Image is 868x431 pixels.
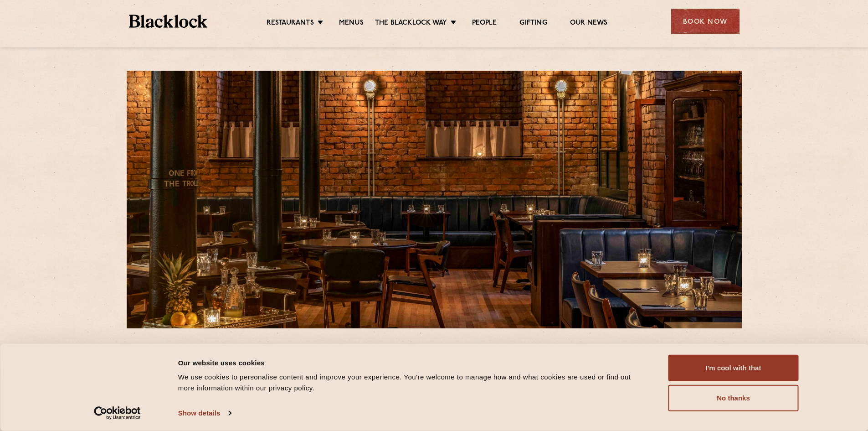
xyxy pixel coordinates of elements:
img: BL_Textured_Logo-footer-cropped.svg [129,15,208,28]
button: I'm cool with that [668,355,799,381]
a: Restaurants [267,19,314,29]
div: We use cookies to personalise content and improve your experience. You're welcome to manage how a... [178,372,648,394]
a: Show details [178,406,231,420]
a: Menus [339,19,364,29]
button: No thanks [668,385,799,411]
a: People [472,19,497,29]
a: Usercentrics Cookiebot - opens in a new window [77,406,157,420]
a: Our News [570,19,608,29]
a: The Blacklock Way [375,19,447,29]
div: Book Now [671,9,740,34]
div: Our website uses cookies [178,357,648,368]
a: Gifting [519,19,547,29]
